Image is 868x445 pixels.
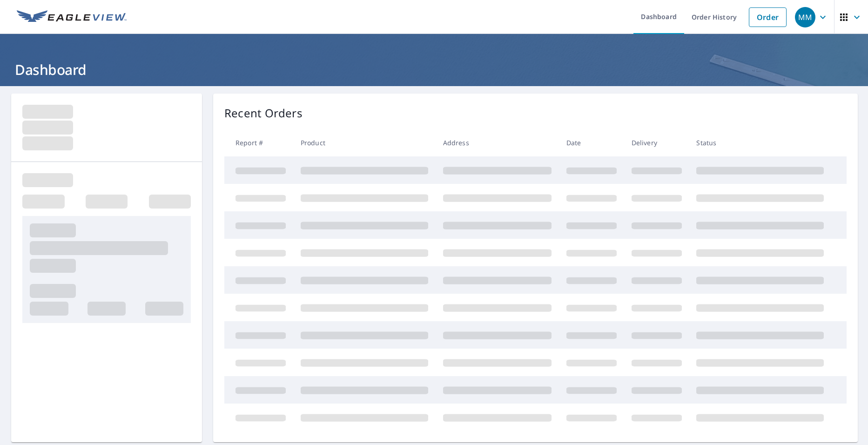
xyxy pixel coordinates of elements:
img: EV Logo [17,10,127,24]
h1: Dashboard [11,60,857,79]
th: Product [293,129,436,156]
th: Delivery [624,129,689,156]
th: Status [689,129,831,156]
p: Recent Orders [224,105,303,121]
th: Date [559,129,624,156]
th: Report # [224,129,293,156]
a: Order [749,7,787,27]
th: Address [436,129,559,156]
div: MM [795,7,815,27]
